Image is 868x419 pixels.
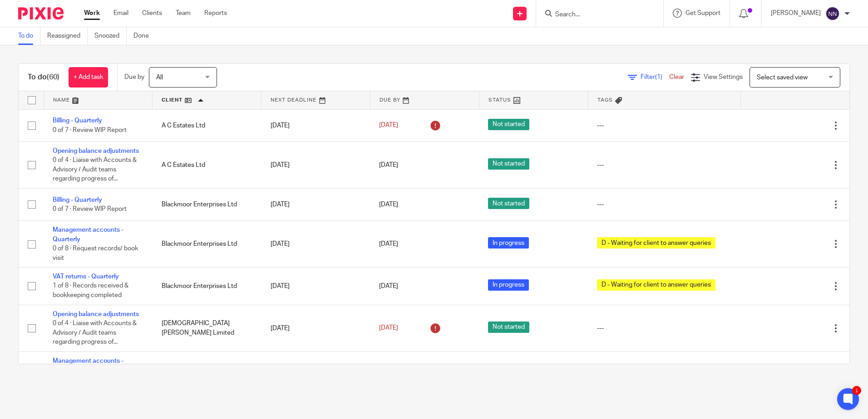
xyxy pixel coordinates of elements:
a: Opening balance adjustments [53,311,139,317]
td: [DATE] [261,141,370,188]
a: Done [133,27,156,45]
td: [DATE] [261,305,370,351]
td: [DATE] [261,268,370,305]
a: Management accounts - Annually [53,358,123,373]
a: To do [18,27,40,45]
td: [DATE] [261,109,370,141]
span: Not started [488,198,529,209]
span: Get Support [686,10,720,16]
div: 1 [852,386,861,395]
a: VAT returns - Quarterly [53,273,119,280]
span: Not started [488,158,529,170]
span: [DATE] [379,162,398,168]
span: D - Waiting for client to answer queries [597,279,715,291]
a: Team [176,9,191,18]
div: --- [597,121,731,130]
td: Blackmoor Enterprises Ltd [153,221,261,268]
input: Search [554,11,636,19]
a: Snoozed [94,27,127,45]
p: [PERSON_NAME] [771,9,821,18]
span: Select saved view [757,74,808,81]
span: D - Waiting for client to answer queries [597,237,715,248]
span: 0 of 4 · Liaise with Accounts & Advisory / Audit teams regarding progress of... [53,157,137,182]
div: --- [597,161,731,170]
h1: To do [28,73,59,82]
div: --- [597,200,731,209]
span: [DATE] [379,241,398,247]
span: [DATE] [379,122,398,129]
span: 0 of 7 · Review WIP Report [53,206,127,212]
span: In progress [488,279,529,291]
td: [PERSON_NAME] Fund [153,351,261,398]
span: In progress [488,237,529,248]
td: A C Estates Ltd [153,109,261,141]
span: 0 of 4 · Liaise with Accounts & Advisory / Audit teams regarding progress of... [53,320,137,345]
td: [DATE] [261,221,370,268]
a: Reassigned [47,27,88,45]
span: 0 of 7 · Review WIP Report [53,127,127,133]
td: A C Estates Ltd [153,141,261,188]
span: Filter [641,74,669,80]
a: + Add task [69,67,108,88]
span: (60) [47,73,59,81]
a: Billing - Quarterly [53,197,102,203]
span: Not started [488,119,529,130]
span: (1) [655,74,662,80]
a: Billing - Quarterly [53,117,102,124]
a: Email [113,9,128,18]
span: 1 of 8 · Records received & bookkeeping completed [53,283,128,299]
td: [DATE] [261,188,370,220]
span: Tags [597,97,613,102]
a: Clients [142,9,162,18]
span: [DATE] [379,325,398,331]
span: Not started [488,322,529,333]
span: 0 of 8 · Request records/ book visit [53,245,138,261]
img: Pixie [18,7,64,19]
td: [DATE] [261,351,370,398]
span: [DATE] [379,201,398,208]
a: Reports [204,9,227,18]
a: Clear [669,74,684,80]
span: [DATE] [379,283,398,289]
a: Work [84,9,100,18]
td: Blackmoor Enterprises Ltd [153,268,261,305]
td: Blackmoor Enterprises Ltd [153,188,261,220]
img: svg%3E [825,6,840,21]
a: Opening balance adjustments [53,148,139,154]
p: Due by [124,73,144,82]
div: --- [597,324,731,333]
span: All [156,74,163,81]
span: View Settings [704,74,743,80]
a: Management accounts - Quarterly [53,227,123,242]
td: [DEMOGRAPHIC_DATA][PERSON_NAME] Limited [153,305,261,351]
